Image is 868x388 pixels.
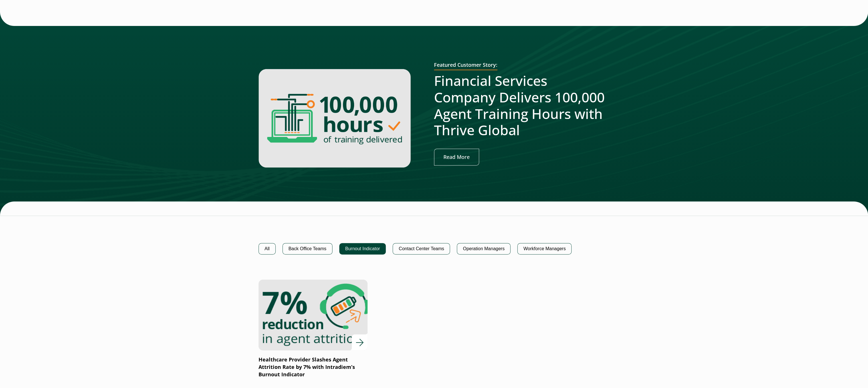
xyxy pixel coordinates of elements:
[259,280,368,378] a: Healthcare Provider Slashes Agent Attrition Rate by 7% with Intradiem’s Burnout Indicator
[259,356,368,378] p: Healthcare Provider Slashes Agent Attrition Rate by 7% with Intradiem’s Burnout Indicator
[434,149,479,165] a: Read More
[259,243,276,254] button: All
[434,62,497,70] h2: Featured Customer Story:
[282,243,332,254] button: Back Office Teams
[339,243,386,254] button: Burnout Indicator
[457,243,510,254] button: Operation Managers
[393,243,450,254] button: Contact Center Teams
[434,72,609,138] h2: Financial Services Company Delivers 100,000 Agent Training Hours with Thrive Global
[517,243,572,254] button: Workforce Managers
